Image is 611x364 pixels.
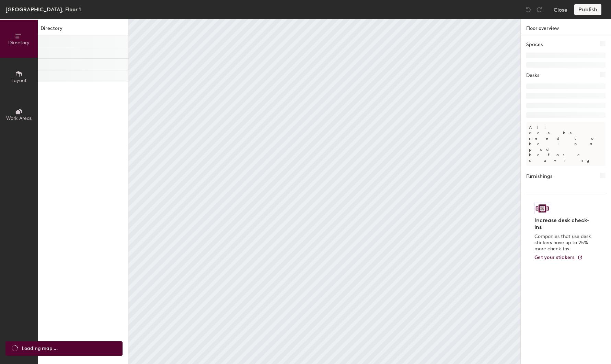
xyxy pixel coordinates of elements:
span: Get your stickers [534,254,575,260]
h1: Furnishings [526,173,552,180]
p: Companies that use desk stickers have up to 25% more check-ins. [534,234,593,252]
img: Undo [525,6,532,13]
h4: Increase desk check-ins [534,217,593,231]
h1: Spaces [526,41,543,48]
p: All desks need to be in a pod before saving [526,122,606,166]
a: Get your stickers [534,255,583,261]
span: Work Areas [6,115,32,121]
img: Redo [536,6,543,13]
span: Loading map ... [22,345,58,352]
img: Sticker logo [534,203,550,214]
button: Close [554,4,567,15]
span: Layout [11,78,27,83]
h1: Desks [526,72,539,79]
h1: Floor overview [521,19,611,35]
canvas: Map [128,19,520,364]
span: Directory [8,40,30,46]
h1: Directory [38,25,128,35]
div: [GEOGRAPHIC_DATA], Floor 1 [5,5,81,14]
